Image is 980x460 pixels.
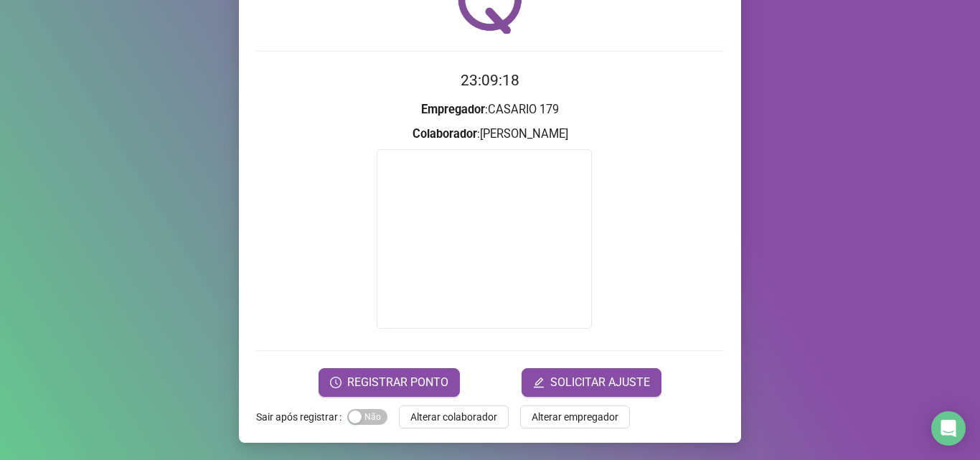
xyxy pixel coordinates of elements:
button: Alterar colaborador [399,405,509,428]
strong: Colaborador [413,127,477,141]
span: clock-circle [330,377,341,388]
button: REGISTRAR PONTO [319,368,460,397]
h3: : [PERSON_NAME] [256,125,724,144]
span: edit [533,377,545,388]
label: Sair após registrar [256,405,347,428]
strong: Empregador [421,103,485,116]
span: Alterar colaborador [410,409,497,425]
div: Open Intercom Messenger [931,411,966,446]
button: editSOLICITAR AJUSTE [522,368,661,397]
h3: : CASARIO 179 [256,100,724,119]
time: 23:09:18 [461,72,519,89]
span: Alterar empregador [532,409,618,425]
span: REGISTRAR PONTO [347,374,448,391]
button: Alterar empregador [520,405,630,428]
span: SOLICITAR AJUSTE [550,374,650,391]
